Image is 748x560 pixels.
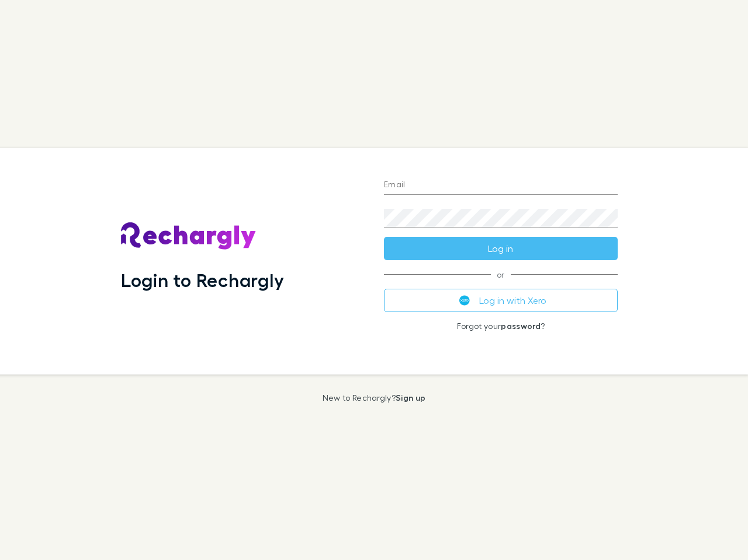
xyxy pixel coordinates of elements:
a: Sign up [396,393,425,402]
p: New to Rechargly? [323,393,426,402]
button: Log in with Xero [384,289,618,312]
p: Forgot your ? [384,321,618,331]
h1: Login to Rechargly [121,269,284,291]
button: Log in [384,237,618,260]
img: Rechargly's Logo [121,222,257,250]
a: password [501,321,541,331]
img: Xero's logo [459,295,470,306]
span: or [384,274,618,275]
